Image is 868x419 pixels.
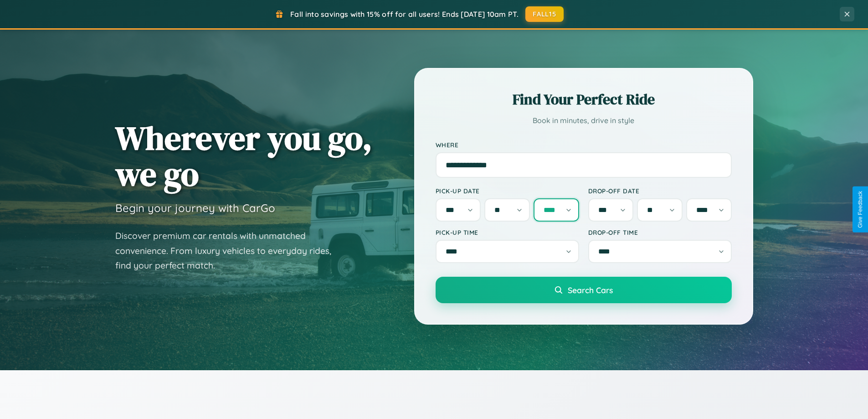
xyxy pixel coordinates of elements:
h2: Find Your Perfect Ride [436,89,732,109]
label: Pick-up Time [436,228,579,236]
label: Pick-up Date [436,187,579,195]
button: Search Cars [436,277,732,303]
label: Drop-off Date [588,187,732,195]
span: Search Cars [568,285,613,295]
p: Book in minutes, drive in style [436,114,732,127]
h3: Begin your journey with CarGo [115,201,275,215]
button: FALL15 [525,6,564,22]
h1: Wherever you go, we go [115,120,372,192]
p: Discover premium car rentals with unmatched convenience. From luxury vehicles to everyday rides, ... [115,228,343,273]
label: Where [436,141,732,149]
div: Give Feedback [857,191,863,228]
label: Drop-off Time [588,228,732,236]
span: Fall into savings with 15% off for all users! Ends [DATE] 10am PT. [290,10,519,19]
